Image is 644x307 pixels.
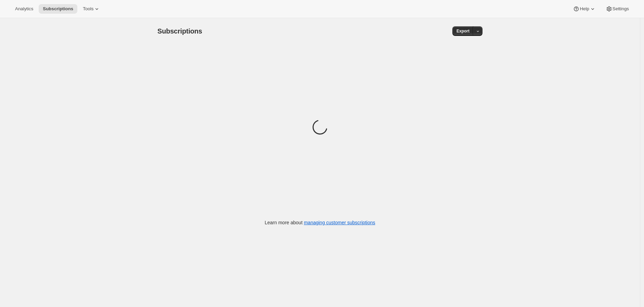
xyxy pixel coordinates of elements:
[39,4,77,14] button: Subscriptions
[456,28,469,34] span: Export
[11,4,37,14] button: Analytics
[569,4,600,14] button: Help
[580,6,589,12] span: Help
[79,4,104,14] button: Tools
[613,6,629,12] span: Settings
[15,6,33,12] span: Analytics
[43,6,73,12] span: Subscriptions
[602,4,633,14] button: Settings
[265,219,375,226] p: Learn more about
[304,220,375,225] a: managing customer subscriptions
[452,26,474,36] button: Export
[157,27,202,35] span: Subscriptions
[83,6,93,12] span: Tools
